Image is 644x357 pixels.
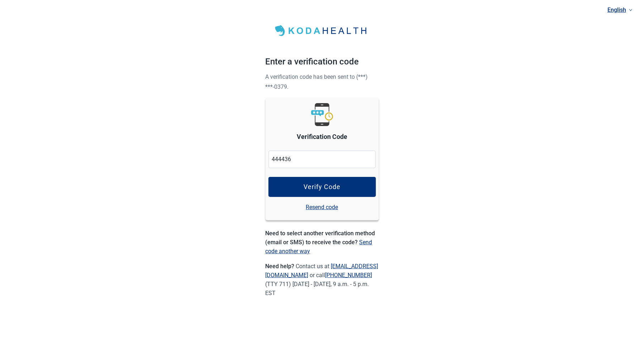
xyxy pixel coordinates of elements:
img: Koda Health [271,23,373,39]
span: Need to select another verification method (email or SMS) to receive the code? [266,230,375,246]
span: A verification code has been sent to (***) ***-0379. [266,73,368,90]
span: Contact us at [266,263,378,279]
span: Need help? [266,263,296,270]
span: [DATE] - [DATE], 9 a.m. - 5 p.m. EST [266,281,369,296]
span: or call (TTY 711) [266,272,372,288]
main: Main content [266,9,379,312]
button: Verify Code [268,177,376,197]
h1: Enter a verification code [266,55,379,72]
span: down [629,8,633,12]
a: Current language: English [605,4,635,16]
input: Enter Code Here [268,150,376,168]
a: [PHONE_NUMBER] [325,272,372,279]
label: Verification Code [297,132,347,142]
a: [EMAIL_ADDRESS][DOMAIN_NAME] [266,263,378,279]
div: Verify Code [304,183,340,190]
a: Resend code [306,203,338,212]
